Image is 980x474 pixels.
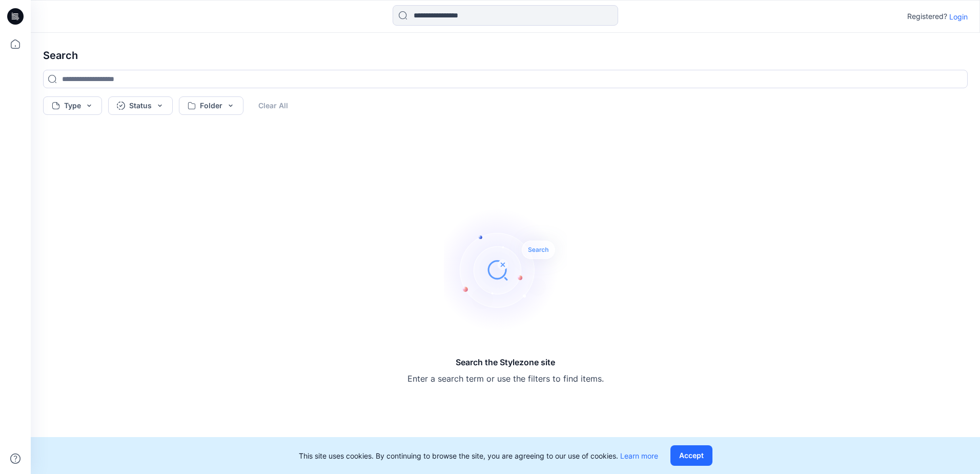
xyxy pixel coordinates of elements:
button: Status [108,96,173,115]
img: Search the Stylezone site [444,208,567,331]
button: Accept [670,445,712,466]
p: This site uses cookies. By continuing to browse the site, you are agreeing to our use of cookies. [299,450,658,461]
h5: Search the Stylezone site [407,356,604,368]
h4: Search [35,41,976,70]
button: Folder [179,96,243,115]
a: Learn more [620,451,658,460]
button: Type [43,96,102,115]
p: Registered? [907,10,947,23]
p: Login [949,11,968,22]
p: Enter a search term or use the filters to find items. [407,372,604,385]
